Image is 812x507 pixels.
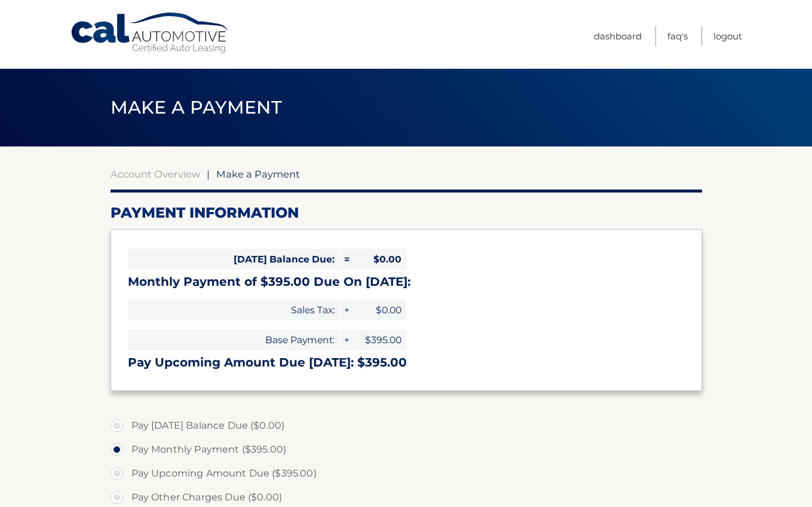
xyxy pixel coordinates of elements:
[111,96,282,118] span: Make a Payment
[128,355,685,370] h3: Pay Upcoming Amount Due [DATE]: $395.00
[340,300,352,320] span: +
[111,438,702,462] label: Pay Monthly Payment ($395.00)
[111,168,200,180] a: Account Overview
[70,12,231,54] a: Cal Automotive
[713,26,742,46] a: Logout
[111,462,702,485] label: Pay Upcoming Amount Due ($395.00)
[340,329,352,350] span: +
[207,168,210,180] span: |
[128,329,339,350] span: Base Payment:
[353,300,406,320] span: $0.00
[340,249,352,270] span: =
[353,249,406,270] span: $0.00
[128,300,339,320] span: Sales Tax:
[667,26,688,46] a: FAQ's
[594,26,642,46] a: Dashboard
[111,204,702,222] h2: Payment Information
[128,249,339,270] span: [DATE] Balance Due:
[353,329,406,350] span: $395.00
[111,414,702,438] label: Pay [DATE] Balance Due ($0.00)
[216,168,300,180] span: Make a Payment
[128,274,685,289] h3: Monthly Payment of $395.00 Due On [DATE]:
